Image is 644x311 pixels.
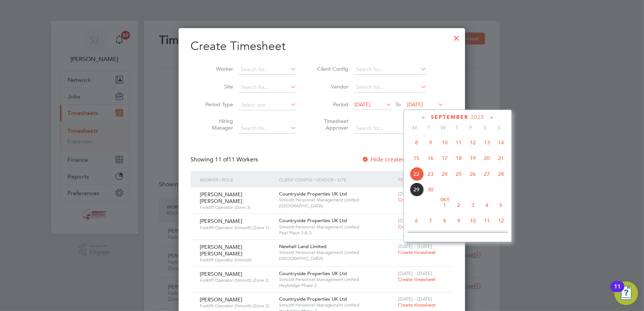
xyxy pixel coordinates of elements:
[279,270,347,277] span: Countryside Properties UK Ltd
[279,282,394,288] span: Heybridge Phase 2
[238,123,296,134] input: Search for...
[279,203,394,209] span: [GEOGRAPHIC_DATA]
[466,136,480,150] span: 12
[438,151,452,165] span: 17
[190,156,259,164] div: Showing
[471,114,484,120] span: 2025
[424,136,438,150] span: 9
[478,124,492,131] span: S
[393,100,403,109] span: To
[438,198,452,202] span: Oct
[466,151,480,165] span: 19
[277,171,396,188] div: Client Config / Vendor / Site
[480,198,494,212] span: 4
[279,191,347,197] span: Countryside Properties UK Ltd
[438,167,452,181] span: 24
[494,214,508,228] span: 12
[398,217,432,224] span: [DATE] - [DATE]
[200,257,273,263] span: Forklift Operator (Simcott)
[353,82,426,93] input: Search for...
[279,296,347,302] span: Countryside Properties UK Ltd
[279,224,394,230] span: Simcott Personnel Management Limited
[494,167,508,181] span: 28
[464,124,478,131] span: F
[409,214,424,228] span: 6
[200,118,233,131] label: Hiring Manager
[200,296,242,303] span: [PERSON_NAME]
[200,303,273,309] span: Forklift Operator (Simcott) (Zone 2)
[409,167,424,181] span: 22
[215,156,258,163] span: 11 Workers
[408,124,422,131] span: M
[396,171,446,188] div: Period
[407,101,423,108] span: [DATE]
[438,198,452,212] span: 1
[398,270,432,277] span: [DATE] - [DATE]
[315,83,348,90] label: Vendor
[480,214,494,228] span: 11
[466,198,480,212] span: 3
[452,167,466,181] span: 25
[614,281,638,305] button: Open Resource Center, 11 new notifications
[200,204,273,210] span: Forklift Operator (Zone 3)
[438,214,452,228] span: 8
[200,277,273,283] span: Forklift Operator (Simcott) (Zone 2)
[398,191,432,197] span: [DATE] - [DATE]
[398,249,436,255] span: Create timesheet
[424,183,438,197] span: 30
[190,39,453,54] h2: Create Timesheet
[398,243,432,250] span: [DATE] - [DATE]
[494,136,508,150] span: 14
[450,124,464,131] span: T
[480,136,494,150] span: 13
[200,271,242,277] span: [PERSON_NAME]
[452,151,466,165] span: 18
[200,101,233,108] label: Period Type
[480,167,494,181] span: 27
[436,124,450,131] span: W
[279,217,347,224] span: Countryside Properties UK Ltd
[422,124,436,131] span: T
[424,214,438,228] span: 7
[279,250,394,255] span: Simcott Personnel Management Limited
[238,82,296,93] input: Search for...
[198,171,277,188] div: Worker / Role
[431,114,468,120] span: September
[215,156,228,163] span: 11 of
[279,243,326,250] span: Newhall Land Limited
[200,244,242,257] span: [PERSON_NAME] [PERSON_NAME]
[614,287,621,296] div: 11
[315,66,348,72] label: Client Config
[409,151,424,165] span: 15
[200,83,233,90] label: Site
[398,276,436,282] span: Create timesheet
[398,302,436,308] span: Create timesheet
[398,296,432,302] span: [DATE] - [DATE]
[480,151,494,165] span: 20
[355,101,371,108] span: [DATE]
[353,123,426,134] input: Search for...
[200,218,242,224] span: [PERSON_NAME]
[279,197,394,203] span: Simcott Personnel Management Limited
[279,277,394,282] span: Simcott Personnel Management Limited
[315,101,348,108] label: Period
[279,230,394,236] span: Peel Place 2 & 3
[494,151,508,165] span: 21
[452,214,466,228] span: 9
[424,167,438,181] span: 23
[353,64,426,75] input: Search for...
[398,224,436,230] span: Create timesheet
[200,191,242,204] span: [PERSON_NAME] [PERSON_NAME]
[238,64,296,75] input: Search for...
[362,156,437,163] label: Hide created timesheets
[279,302,394,308] span: Simcott Personnel Management Limited
[279,255,394,261] span: [GEOGRAPHIC_DATA]
[315,118,348,131] label: Timesheet Approver
[409,136,424,150] span: 8
[398,197,436,203] span: Create timesheet
[466,214,480,228] span: 10
[466,167,480,181] span: 26
[438,136,452,150] span: 10
[494,198,508,212] span: 5
[200,66,233,72] label: Worker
